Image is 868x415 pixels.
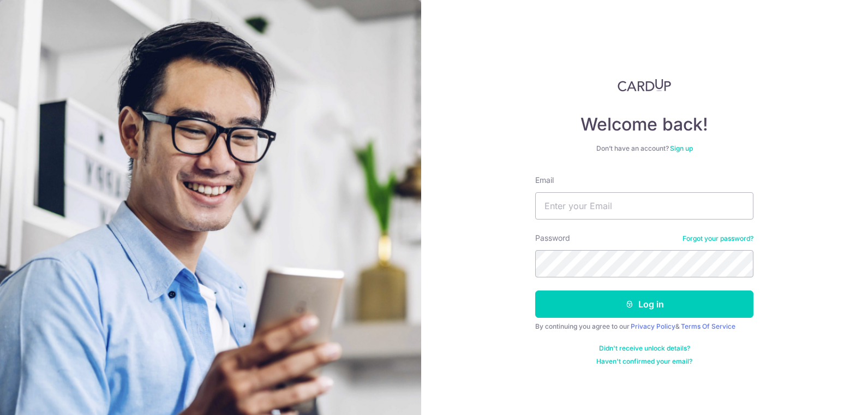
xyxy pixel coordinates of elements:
[599,344,690,353] a: Didn't receive unlock details?
[535,144,753,153] div: Don’t have an account?
[683,234,753,243] a: Forgot your password?
[681,322,735,330] a: Terms Of Service
[535,192,753,220] input: Enter your Email
[670,144,693,152] a: Sign up
[535,290,753,318] button: Log in
[596,357,692,366] a: Haven't confirmed your email?
[631,322,675,330] a: Privacy Policy
[535,114,753,135] h4: Welcome back!
[535,233,570,244] label: Password
[535,175,554,186] label: Email
[535,322,753,331] div: By continuing you agree to our &
[618,79,671,92] img: CardUp Logo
